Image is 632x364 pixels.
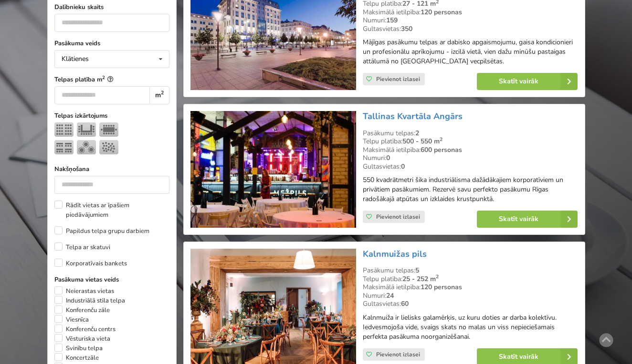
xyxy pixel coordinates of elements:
strong: 500 - 550 m [402,137,442,146]
label: Telpa ar skatuvi [54,243,110,252]
sup: 2 [102,74,105,81]
p: 550 kvadrātmetri šika industriālisma dažādākajiem korporatīviem un privātiem pasākumiem. Rezervē ... [363,175,578,204]
label: Korporatīvais bankets [54,259,127,268]
sup: 2 [440,136,442,143]
p: Mājīgas pasākumu telpas ar dabisko apgaismojumu, gaisa kondicionieri un profesionālu aprīkojumu -... [363,38,578,66]
sup: 2 [161,89,164,96]
img: Pieņemšana [99,140,118,154]
a: Skatīt vairāk [477,211,578,228]
label: Telpas izkārtojums [54,111,169,121]
sup: 2 [436,273,439,280]
div: Pasākumu telpas: [363,266,578,275]
label: Dalībnieku skaits [54,2,169,12]
div: Gultasvietas: [363,162,578,171]
p: Kalnmuiža ir lielisks galamērķis, uz kuru doties ar darba kolektīvu. Iedvesmojoša vide, svaigs sk... [363,313,578,342]
a: Skatīt vairāk [477,73,578,90]
img: Neierastas vietas | Rīga | Tallinas Kvartāla Angārs [190,111,356,228]
div: m [149,86,169,104]
div: Numuri: [363,16,578,25]
div: Telpu platība: [363,137,578,146]
a: Kalnmuižas pils [363,248,427,260]
strong: 120 personas [421,283,462,292]
img: Teātris [54,122,74,137]
img: Bankets [77,140,96,154]
strong: 350 [401,24,412,33]
strong: 0 [401,162,405,171]
strong: 24 [386,291,394,300]
div: Pasākumu telpas: [363,129,578,138]
div: Gultasvietas: [363,25,578,33]
label: Pasākuma vietas veids [54,275,169,284]
strong: 120 personas [421,8,462,17]
div: Maksimālā ietilpība: [363,146,578,154]
img: U-Veids [77,122,96,137]
label: Vēsturiska vieta [54,334,110,344]
strong: 60 [401,299,409,308]
label: Konferenču zāle [54,305,110,315]
label: Papildus telpa grupu darbiem [54,226,149,236]
label: Nakšņošana [54,164,169,174]
label: Koncertzāle [54,353,99,363]
strong: 0 [386,153,390,162]
div: Numuri: [363,154,578,162]
span: Pievienot izlasei [376,351,420,358]
label: Viesnīca [54,315,89,324]
label: Industriālā stila telpa [54,296,125,305]
div: Maksimālā ietilpība: [363,8,578,17]
strong: 600 personas [421,145,462,154]
label: Konferenču centrs [54,324,116,334]
label: Svinību telpa [54,344,103,353]
img: Klase [54,140,74,154]
img: Sapulce [99,122,118,137]
label: Neierastas vietas [54,286,114,296]
div: Telpu platība: [363,275,578,283]
div: Maksimālā ietilpība: [363,283,578,292]
div: Gultasvietas: [363,300,578,308]
div: Numuri: [363,292,578,300]
span: Pievienot izlasei [376,75,420,83]
div: Klātienes [62,56,89,62]
a: Tallinas Kvartāla Angārs [363,111,463,122]
strong: 159 [386,16,398,25]
label: Telpas platība m [54,75,169,84]
strong: 2 [415,129,419,138]
span: Pievienot izlasei [376,213,420,221]
strong: 5 [415,266,419,275]
label: Pasākuma veids [54,39,169,48]
label: Rādīt vietas ar īpašiem piedāvājumiem [54,201,169,220]
strong: 25 - 252 m [402,274,439,283]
